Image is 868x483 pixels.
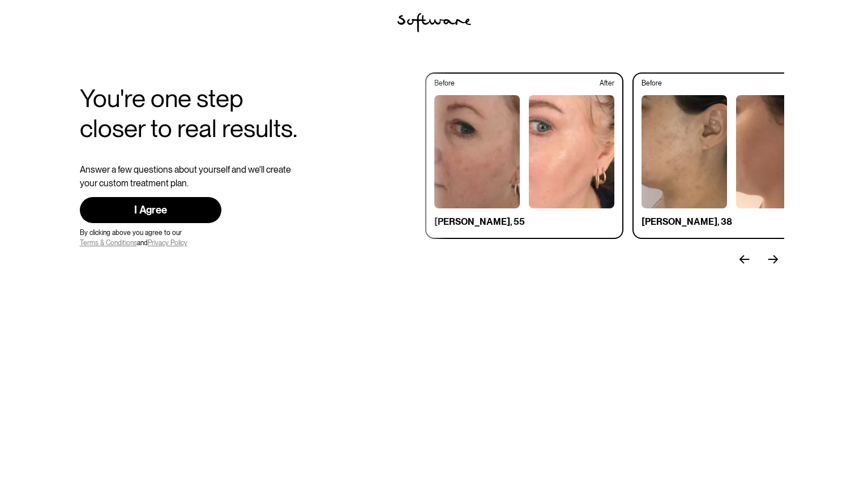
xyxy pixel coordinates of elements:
[434,78,455,88] p: Before
[632,72,835,271] div: 2 of 3
[762,248,784,271] div: next slide
[80,163,310,190] div: Answer a few questions about yourself and we'll create your custom treatment plan.
[80,239,137,247] a: Terms & Conditions
[434,215,525,229] p: [PERSON_NAME], 55
[434,95,520,208] img: woman with acne before
[600,78,614,88] p: After
[529,95,614,208] img: woman without acne after
[736,95,822,208] img: woman without acne after
[80,228,310,238] div: By clicking above you agree to our
[642,215,732,229] p: [PERSON_NAME], 38
[733,248,756,271] div: previous slide
[80,84,310,144] h1: You're one step closer to real results.
[768,255,778,264] img: arrow left
[642,95,727,208] img: woman with acne before
[148,239,187,247] a: Privacy Policy
[80,197,221,224] a: I Agree
[425,72,628,271] div: 1 of 3
[425,72,784,271] div: carousel
[98,204,203,217] div: I Agree
[80,238,310,248] div: and
[739,255,750,264] img: arrow left
[642,78,662,88] p: Before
